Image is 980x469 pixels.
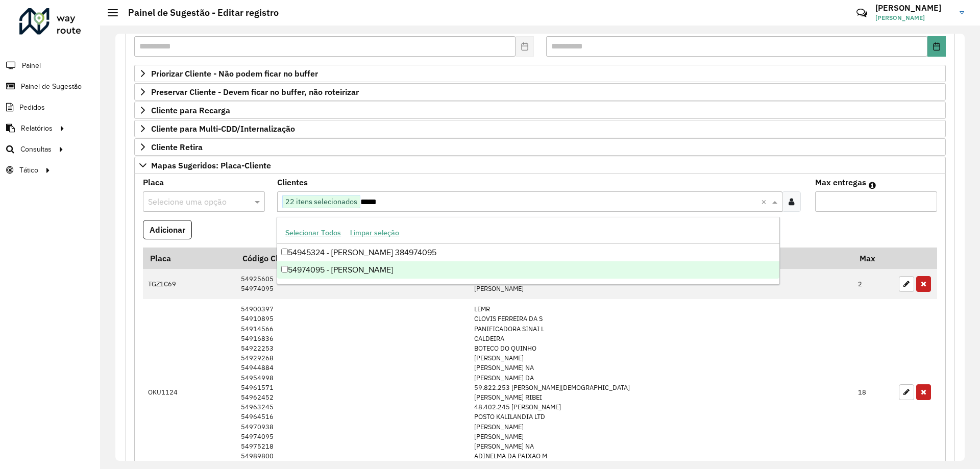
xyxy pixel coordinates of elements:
[143,176,164,188] label: Placa
[151,69,318,78] span: Priorizar Cliente - Não podem ficar no buffer
[134,83,946,101] a: Preservar Cliente - Devem ficar no buffer, não roteirizar
[21,81,82,92] span: Painel de Sugestão
[21,123,53,134] span: Relatórios
[875,3,952,13] h3: [PERSON_NAME]
[235,269,469,299] td: 54925605 54974095
[151,143,203,151] span: Cliente Retira
[118,7,279,18] h2: Painel de Sugestão - Editar registro
[277,176,308,188] label: Clientes
[277,244,779,261] div: 54945324 - [PERSON_NAME] 384974095
[869,181,876,189] em: Máximo de clientes que serão colocados na mesma rota com os clientes informados
[143,220,192,239] button: Adicionar
[19,165,38,176] span: Tático
[20,144,52,155] span: Consultas
[853,248,894,269] th: Max
[875,13,952,22] span: [PERSON_NAME]
[761,195,770,208] span: Clear all
[134,65,946,82] a: Priorizar Cliente - Não podem ficar no buffer
[134,138,946,156] a: Cliente Retira
[151,106,230,114] span: Cliente para Recarga
[927,36,946,57] button: Choose Date
[277,261,779,279] div: 54974095 - [PERSON_NAME]
[815,176,866,188] label: Max entregas
[151,88,359,96] span: Preservar Cliente - Devem ficar no buffer, não roteirizar
[134,102,946,119] a: Cliente para Recarga
[134,120,946,137] a: Cliente para Multi-CDD/Internalização
[853,269,894,299] td: 2
[277,217,779,285] ng-dropdown-panel: Options list
[283,195,360,208] span: 22 itens selecionados
[281,225,346,241] button: Selecionar Todos
[851,2,873,24] a: Contato Rápido
[143,269,235,299] td: TGZ1C69
[151,161,271,169] span: Mapas Sugeridos: Placa-Cliente
[22,60,41,71] span: Painel
[19,102,45,113] span: Pedidos
[235,248,469,269] th: Código Cliente
[143,248,235,269] th: Placa
[151,125,295,133] span: Cliente para Multi-CDD/Internalização
[134,157,946,174] a: Mapas Sugeridos: Placa-Cliente
[346,225,404,241] button: Limpar seleção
